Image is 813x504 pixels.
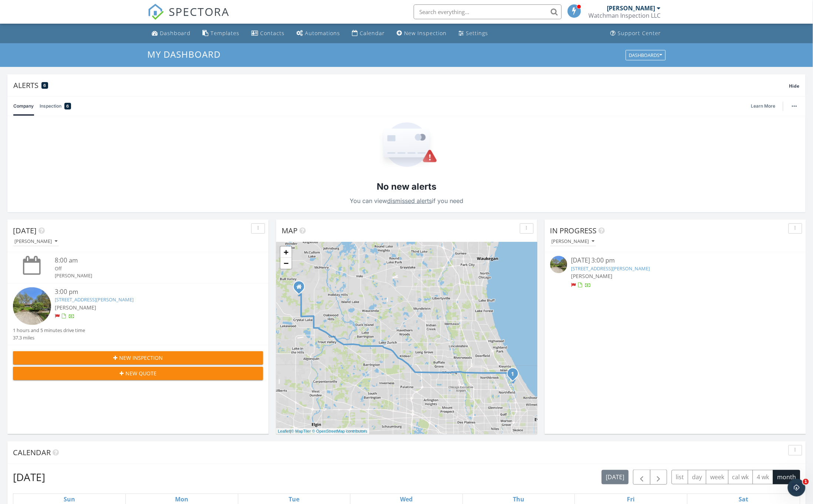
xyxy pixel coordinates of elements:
[169,4,230,19] span: SPECTORA
[618,30,661,37] div: Support Center
[13,287,51,325] img: streetview
[13,351,263,365] button: New Inspection
[299,287,303,291] div: 6520 Colonel Holcomb Dr. , Crystal Lake IL 60012
[55,304,96,311] span: [PERSON_NAME]
[751,102,780,110] a: Learn More
[13,367,263,380] button: New Quote
[377,180,436,193] h2: No new alerts
[404,30,447,37] div: New Inspection
[728,470,753,484] button: cal wk
[513,373,517,378] div: 767 Ivy Ln, Glencoe, IL 60022
[788,479,806,497] iframe: Intercom live chat
[160,30,191,37] div: Dashboard
[349,27,388,40] a: Calendar
[550,226,597,236] span: In Progress
[280,247,292,258] a: Zoom in
[55,272,242,279] div: [PERSON_NAME]
[456,27,491,40] a: Settings
[387,197,432,204] a: dismissed alerts
[55,296,134,303] a: [STREET_ADDRESS][PERSON_NAME]
[376,122,437,169] img: Empty State
[571,256,779,265] div: [DATE] 3:00 pm
[148,4,164,20] img: The Best Home Inspection Software - Spectora
[291,429,311,433] a: © MapTiler
[350,196,463,206] p: You can view if you need
[466,30,488,37] div: Settings
[571,265,650,272] a: [STREET_ADDRESS][PERSON_NAME]
[602,470,629,484] button: [DATE]
[13,334,85,341] div: 37.3 miles
[13,447,51,457] span: Calendar
[13,237,59,247] button: [PERSON_NAME]
[211,30,240,37] div: Templates
[40,97,71,116] a: Inspection
[278,429,290,433] a: Leaflet
[55,287,242,297] div: 3:00 pm
[148,10,230,26] a: SPECTORA
[650,470,668,485] button: Next month
[261,30,285,37] div: Contacts
[753,470,773,484] button: 4 wk
[55,265,242,272] div: Off
[706,470,729,484] button: week
[44,83,46,88] span: 6
[200,27,243,40] a: Templates
[294,27,343,40] a: Automations (Basic)
[14,239,57,244] div: [PERSON_NAME]
[688,470,706,484] button: day
[414,4,562,19] input: Search everything...
[13,287,263,341] a: 3:00 pm [STREET_ADDRESS][PERSON_NAME] [PERSON_NAME] 1 hours and 5 minutes drive time 37.3 miles
[672,470,688,484] button: list
[13,80,789,90] div: Alerts
[280,258,292,269] a: Zoom out
[282,226,298,236] span: Map
[13,470,45,484] h2: [DATE]
[629,53,662,58] div: Dashboards
[13,327,85,334] div: 1 hours and 5 minutes drive time
[607,4,655,12] div: [PERSON_NAME]
[312,429,367,433] a: © OpenStreetMap contributors
[773,470,800,484] button: month
[608,27,664,40] a: Support Center
[552,239,595,244] div: [PERSON_NAME]
[148,48,221,60] span: My Dashboard
[249,27,288,40] a: Contacts
[633,470,651,485] button: Previous month
[125,369,157,377] span: New Quote
[789,83,800,89] span: Hide
[55,256,242,265] div: 8:00 am
[792,105,797,107] img: ellipsis-632cfdd7c38ec3a7d453.svg
[305,30,340,37] div: Automations
[550,237,596,247] button: [PERSON_NAME]
[626,50,666,60] button: Dashboards
[360,30,385,37] div: Calendar
[571,273,612,280] span: [PERSON_NAME]
[276,428,369,434] div: |
[67,102,69,110] span: 6
[550,256,800,289] a: [DATE] 3:00 pm [STREET_ADDRESS][PERSON_NAME] [PERSON_NAME]
[589,12,661,19] div: Watchman Inspection LLC
[119,354,163,362] span: New Inspection
[550,256,567,273] img: streetview
[803,479,809,485] span: 1
[511,372,514,377] i: 1
[394,27,450,40] a: New Inspection
[13,226,37,236] span: [DATE]
[149,27,194,40] a: Dashboard
[13,97,34,116] a: Company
